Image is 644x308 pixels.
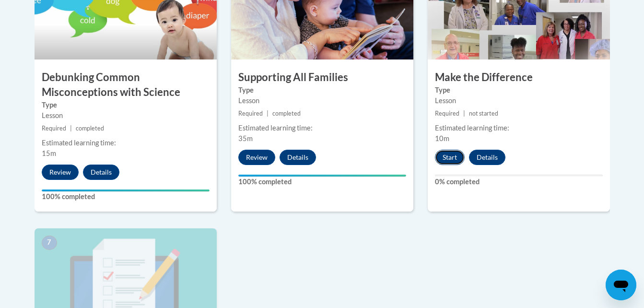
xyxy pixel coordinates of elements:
label: 100% completed [238,177,406,187]
h3: Make the Difference [428,70,610,85]
span: Required [435,110,459,117]
button: Details [469,150,505,165]
div: Your progress [42,190,210,191]
button: Review [238,150,275,165]
span: Required [238,110,263,117]
button: Review [42,165,79,180]
iframe: Button to launch messaging window [606,270,636,300]
div: Estimated learning time: [42,138,210,148]
label: Type [42,100,210,110]
label: 100% completed [42,191,210,202]
div: Lesson [435,95,603,106]
div: Your progress [238,175,406,177]
span: completed [76,125,104,132]
span: 10m [435,134,449,142]
div: Estimated learning time: [238,123,406,133]
span: | [70,125,72,132]
span: 35m [238,134,253,142]
div: Lesson [238,95,406,106]
label: 0% completed [435,177,603,187]
button: Details [83,165,119,180]
span: 7 [42,236,57,250]
span: 15m [42,149,56,157]
h3: Debunking Common Misconceptions with Science [35,70,217,100]
h3: Supporting All Families [231,70,413,85]
span: Required [42,125,66,132]
span: | [267,110,269,117]
label: Type [238,85,406,95]
span: not started [469,110,498,117]
div: Lesson [42,110,210,121]
button: Details [280,150,316,165]
span: | [463,110,465,117]
div: Estimated learning time: [435,123,603,133]
label: Type [435,85,603,95]
span: completed [272,110,301,117]
button: Start [435,150,465,165]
